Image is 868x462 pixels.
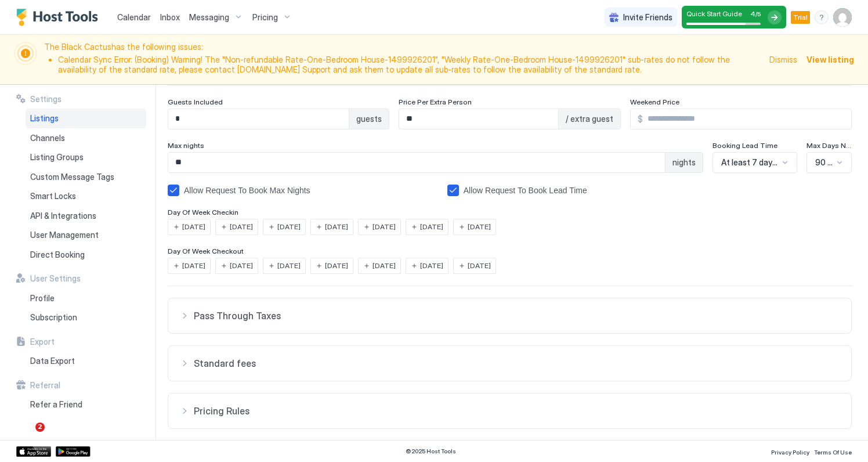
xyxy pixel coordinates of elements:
[356,114,382,124] span: guests
[623,12,672,23] span: Invite Friends
[30,356,75,366] span: Data Export
[372,261,396,271] span: [DATE]
[26,109,146,128] a: Listings
[30,380,60,391] span: Referral
[26,225,146,245] a: User Management
[815,10,829,24] div: menu
[814,445,852,457] a: Terms Of Use
[750,9,755,18] span: 4
[30,94,62,104] span: Settings
[672,157,696,168] span: nights
[713,141,777,150] span: Booking Lead Time
[806,141,852,150] span: Max Days Notice
[769,53,797,66] div: Dismiss
[182,222,205,232] span: [DATE]
[638,114,643,124] span: $
[277,222,301,232] span: [DATE]
[26,128,146,148] a: Channels
[399,98,472,106] span: Price Per Extra Person
[12,423,39,450] iframe: Intercom live chat
[168,208,238,216] span: Day Of Week Checkin
[26,186,146,206] a: Smart Locks
[833,8,852,27] div: User profile
[184,186,438,195] div: Allow Request To Book Max Nights
[168,298,851,333] button: Pass Through Taxes
[721,157,779,168] span: At least 7 days notice
[755,10,761,18] span: / 5
[26,167,146,187] a: Custom Message Tags
[160,12,180,22] span: Inbox
[168,394,851,428] button: Pricing Rules
[30,230,99,240] span: User Management
[189,12,229,23] span: Messaging
[399,109,558,129] input: Input Field
[325,222,348,232] span: [DATE]
[643,109,851,129] input: Input Field
[30,152,84,163] span: Listing Groups
[468,222,491,232] span: [DATE]
[30,113,59,124] span: Listings
[230,261,253,271] span: [DATE]
[168,247,244,255] span: Day Of Week Checkout
[16,9,103,26] a: Host Tools Logo
[793,12,808,23] span: Trial
[30,250,85,260] span: Direct Booking
[168,346,851,381] button: Standard fees
[806,53,854,66] div: View listing
[26,245,146,265] a: Direct Booking
[686,9,742,18] span: Quick Start Guide
[30,172,114,182] span: Custom Message Tags
[815,157,833,168] span: 90 Days
[168,185,438,196] div: allowRTBAboveMaxNights
[26,395,146,414] a: Refer a Friend
[30,273,81,284] span: User Settings
[26,147,146,167] a: Listing Groups
[30,191,76,201] span: Smart Locks
[30,337,55,347] span: Export
[30,312,77,323] span: Subscription
[771,449,809,456] span: Privacy Policy
[182,261,205,271] span: [DATE]
[277,261,301,271] span: [DATE]
[30,211,96,221] span: API & Integrations
[325,261,348,271] span: [DATE]
[566,114,613,124] span: / extra guest
[468,261,491,271] span: [DATE]
[35,423,45,432] span: 2
[372,222,396,232] span: [DATE]
[26,288,146,308] a: Profile
[168,98,223,106] span: Guests Included
[168,153,665,172] input: Input Field
[30,399,82,410] span: Refer a Friend
[58,55,762,75] li: Calendar Sync Error: (Booking) Warning! The "Non-refundable Rate-One-Bedroom House-1499926201", "...
[168,141,204,150] span: Max nights
[420,261,443,271] span: [DATE]
[406,447,456,455] span: © 2025 Host Tools
[194,405,840,417] span: Pricing Rules
[160,11,180,23] a: Inbox
[16,446,51,457] a: App Store
[630,98,679,106] span: Weekend Price
[464,186,715,195] div: Allow Request To Book Lead Time
[252,12,278,23] span: Pricing
[30,133,65,143] span: Channels
[30,293,55,304] span: Profile
[771,445,809,457] a: Privacy Policy
[814,449,852,456] span: Terms Of Use
[117,12,151,22] span: Calendar
[447,185,715,196] div: bookingLeadTimeAllowRequestToBook
[194,310,840,322] span: Pass Through Taxes
[44,42,762,77] span: The Black Cactus has the following issues:
[168,109,349,129] input: Input Field
[26,206,146,226] a: API & Integrations
[194,358,840,369] span: Standard fees
[26,308,146,327] a: Subscription
[26,351,146,371] a: Data Export
[56,446,91,457] a: Google Play Store
[230,222,253,232] span: [DATE]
